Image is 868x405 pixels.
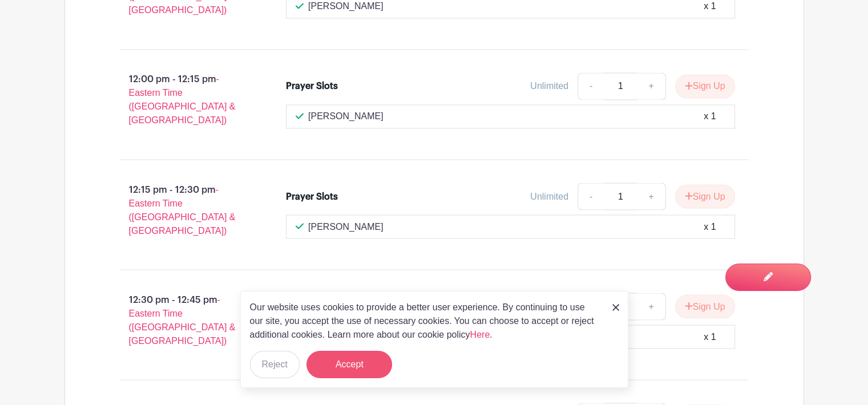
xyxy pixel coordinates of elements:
[637,293,665,320] a: +
[675,74,735,98] button: Sign Up
[470,330,490,339] a: Here
[704,220,716,233] div: x 1
[637,183,665,210] a: +
[129,74,236,125] span: - Eastern Time ([GEOGRAPHIC_DATA] & [GEOGRAPHIC_DATA])
[102,178,268,242] p: 12:15 pm - 12:30 pm
[286,79,338,93] div: Prayer Slots
[308,110,383,123] p: [PERSON_NAME]
[704,330,716,343] div: x 1
[102,68,268,132] p: 12:00 pm - 12:15 pm
[286,189,338,203] div: Prayer Slots
[578,72,604,100] a: -
[250,351,300,378] button: Reject
[308,220,383,233] p: [PERSON_NAME]
[530,189,568,203] div: Unlimited
[102,288,268,352] p: 12:30 pm - 12:45 pm
[637,72,665,100] a: +
[250,301,600,342] p: Our website uses cookies to provide a better user experience. By continuing to use our site, you ...
[675,294,735,318] button: Sign Up
[129,294,236,345] span: - Eastern Time ([GEOGRAPHIC_DATA] & [GEOGRAPHIC_DATA])
[306,351,392,378] button: Accept
[129,184,236,235] span: - Eastern Time ([GEOGRAPHIC_DATA] & [GEOGRAPHIC_DATA])
[612,304,619,311] img: close_button-5f87c8562297e5c2d7936805f587ecaba9071eb48480494691a3f1689db116b3.svg
[675,184,735,208] button: Sign Up
[530,79,568,93] div: Unlimited
[704,110,716,123] div: x 1
[578,183,604,210] a: -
